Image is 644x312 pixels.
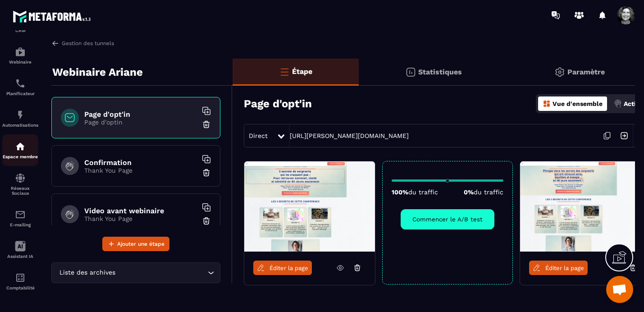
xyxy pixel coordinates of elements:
[15,209,26,220] img: email
[2,103,38,134] a: automationsautomationsAutomatisations
[2,222,38,227] p: E-mailing
[2,266,38,297] a: accountantaccountantComptabilité
[269,265,308,271] span: Éditer la page
[418,68,462,76] p: Statistiques
[51,39,59,47] img: arrow
[2,28,38,33] p: CRM
[2,123,38,128] p: Automatisations
[553,100,603,107] p: Vue d'ensemble
[401,209,494,229] button: Commencer le A/B test
[117,268,206,278] input: Search for option
[51,262,220,283] div: Search for option
[464,188,503,196] p: 0%
[244,97,312,110] h3: Page d'opt'in
[279,66,290,77] img: bars-o.4a397970.svg
[15,110,26,120] img: automations
[84,206,197,215] h6: Video avant webinaire
[2,254,38,259] p: Assistant IA
[15,141,26,152] img: automations
[244,161,375,252] img: image
[2,154,38,159] p: Espace membre
[249,132,268,139] span: Direct
[529,261,588,275] a: Éditer la page
[13,8,94,25] img: logo
[474,188,503,196] span: du traffic
[84,215,197,222] p: Thank You Page
[52,63,143,81] p: Webinaire Ariane
[15,78,26,89] img: scheduler
[2,166,38,202] a: social-networksocial-networkRéseaux Sociaux
[2,202,38,234] a: emailemailE-mailing
[567,68,605,76] p: Paramètre
[15,173,26,184] img: social-network
[2,60,38,64] p: Webinaire
[2,91,38,96] p: Planificateur
[202,120,211,129] img: trash
[545,265,584,271] span: Éditer la page
[102,237,169,251] button: Ajouter une étape
[2,234,38,266] a: Assistant IA
[84,167,197,174] p: Thank You Page
[408,188,438,196] span: du traffic
[392,188,438,196] p: 100%
[292,67,312,76] p: Étape
[51,39,114,47] a: Gestion des tunnels
[614,100,622,108] img: actions.d6e523a2.png
[117,239,164,248] span: Ajouter une étape
[202,216,211,225] img: trash
[2,71,38,103] a: schedulerschedulerPlanificateur
[15,46,26,57] img: automations
[15,272,26,283] img: accountant
[554,67,565,78] img: setting-gr.5f69749f.svg
[405,67,416,78] img: stats.20deebd0.svg
[57,268,117,278] span: Liste des archives
[253,261,312,275] a: Éditer la page
[84,158,197,167] h6: Confirmation
[290,132,409,139] a: [URL][PERSON_NAME][DOMAIN_NAME]
[84,119,197,126] p: Page d'optin
[543,100,551,108] img: dashboard-orange.40269519.svg
[2,40,38,71] a: automationsautomationsWebinaire
[202,168,211,177] img: trash
[2,134,38,166] a: automationsautomationsEspace membre
[84,110,197,119] h6: Page d'opt'in
[606,276,633,303] div: Ouvrir le chat
[2,186,38,196] p: Réseaux Sociaux
[2,285,38,290] p: Comptabilité
[616,127,633,144] img: arrow-next.bcc2205e.svg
